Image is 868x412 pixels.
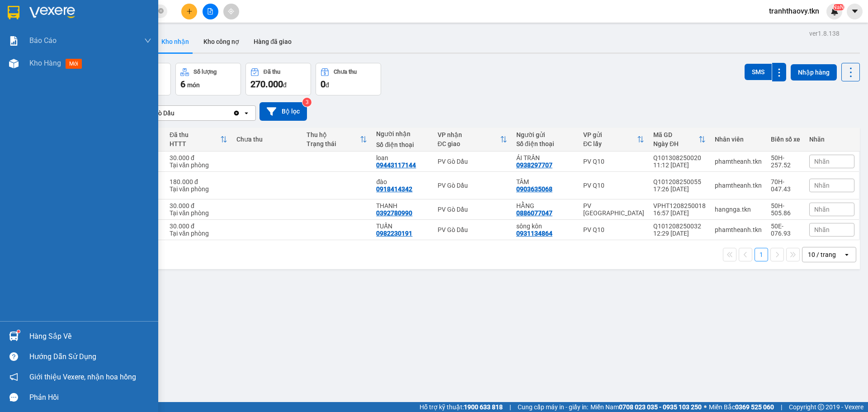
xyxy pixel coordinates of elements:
div: Biển số xe [771,136,800,143]
div: Tại văn phòng [170,161,227,169]
button: Kho nhận [154,31,196,52]
div: Số điện thoại [516,140,574,147]
button: file-add [203,4,218,19]
div: phamtheanh.tkn [715,226,762,233]
img: icon-new-feature [830,7,839,15]
th: Toggle SortBy [302,128,372,152]
span: 270.000 [250,79,283,90]
button: aim [223,4,239,19]
svg: Clear value [233,109,240,117]
div: 09443117144 [376,161,416,169]
div: 0903635068 [516,185,552,193]
span: Miền Bắc [709,402,774,412]
div: Q101308250020 [653,154,706,161]
div: PV Gò Dầu [438,226,507,233]
span: copyright [818,404,824,410]
div: Đã thu [170,131,220,138]
div: phamtheanh.tkn [715,158,762,165]
span: close-circle [158,7,164,16]
div: Số điện thoại [376,141,428,148]
div: ÁI TRẦN [516,154,574,161]
div: loan [376,154,428,161]
svg: open [843,251,850,258]
button: Đã thu270.000đ [245,63,311,95]
div: 0938297707 [516,161,552,169]
div: 11:12 [DATE] [653,161,706,169]
span: caret-down [851,7,859,15]
span: 0 [321,79,325,90]
div: VP nhận [438,131,500,138]
div: Trạng thái [307,140,360,147]
span: down [144,37,151,44]
div: Tại văn phòng [170,185,227,193]
div: 30.000 đ [170,154,227,161]
div: 0886077047 [516,209,552,217]
span: món [187,81,200,89]
span: ⚪️ [704,405,707,409]
div: Chưa thu [334,69,357,75]
img: warehouse-icon [9,331,19,341]
sup: 3 [302,98,311,107]
span: Giới thiệu Vexere, nhận hoa hồng [29,371,136,383]
sup: 1 [17,330,20,333]
div: PV [GEOGRAPHIC_DATA] [583,202,644,217]
div: Người gửi [516,131,574,138]
div: Hàng sắp về [29,330,151,343]
span: notification [9,373,18,381]
span: message [9,393,18,402]
div: Thu hộ [307,131,360,138]
button: Số lượng6món [175,63,241,95]
span: Báo cáo [29,35,57,46]
img: solution-icon [9,36,19,46]
div: ĐC lấy [583,140,637,147]
div: HẰNG [516,202,574,209]
button: Kho công nợ [196,31,246,52]
span: Nhãn [814,182,830,189]
span: đ [325,81,329,89]
span: | [509,402,511,412]
span: Kho hàng [29,59,61,67]
div: 50E-076.93 [771,223,800,237]
div: Q101208250032 [653,223,706,230]
button: Bộ lọc [259,102,307,121]
th: Toggle SortBy [165,128,232,152]
span: Nhãn [814,206,830,213]
strong: 0708 023 035 - 0935 103 250 [619,403,702,411]
th: Toggle SortBy [579,128,649,152]
div: sông kôn [516,223,574,230]
span: đ [283,81,287,89]
div: Người nhận [376,130,428,137]
div: PV Q10 [583,182,644,189]
div: ĐC giao [438,140,500,147]
div: ver 1.8.138 [809,28,840,38]
div: Q101208250055 [653,178,706,185]
div: 0931134864 [516,230,552,237]
div: 10 / trang [808,250,836,259]
span: plus [186,8,193,14]
button: caret-down [847,4,863,19]
div: VPHT1208250018 [653,202,706,209]
button: Hàng đã giao [246,31,299,52]
div: PV Gò Dầu [438,182,507,189]
div: 16:57 [DATE] [653,209,706,217]
div: 30.000 đ [170,202,227,209]
span: Nhãn [814,158,830,165]
div: Hướng dẫn sử dụng [29,350,151,364]
div: Nhân viên [715,136,762,143]
div: TUẤN [376,223,428,230]
th: Toggle SortBy [433,128,512,152]
div: THANH [376,202,428,209]
button: 1 [755,248,768,261]
div: Ngày ĐH [653,140,698,147]
img: logo-vxr [8,6,19,19]
span: Nhãn [814,226,830,233]
span: question-circle [9,352,18,361]
div: 50H-505.86 [771,202,800,217]
div: Tại văn phòng [170,230,227,237]
div: Phản hồi [29,391,151,404]
div: 0982230191 [376,230,412,237]
div: 0392780990 [376,209,412,217]
div: PV Gò Dầu [144,109,175,118]
div: PV Q10 [583,158,644,165]
th: Toggle SortBy [649,128,710,152]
